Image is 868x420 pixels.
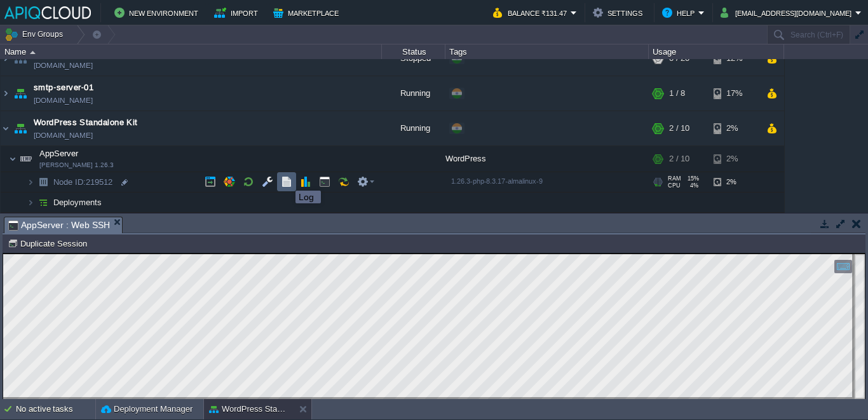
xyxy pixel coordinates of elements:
[214,5,262,20] button: Import
[53,177,86,187] span: Node ID:
[34,172,52,192] img: AMDAwAAAACH5BAEAAAAALAAAAAABAAEAAAICRAEAOw==
[686,175,699,182] span: 15%
[11,111,29,146] img: AMDAwAAAACH5BAEAAAAALAAAAAABAAEAAAICRAEAOw==
[669,146,689,172] div: 2 / 10
[27,193,34,212] img: AMDAwAAAACH5BAEAAAAALAAAAAABAAEAAAICRAEAOw==
[593,5,646,20] button: Settings
[52,197,104,208] a: Deployments
[17,146,35,172] img: AMDAwAAAACH5BAEAAAAALAAAAAABAAEAAAICRAEAOw==
[52,177,114,187] span: 219512
[721,5,855,20] button: [EMAIL_ADDRESS][DOMAIN_NAME]
[39,161,114,169] span: [PERSON_NAME] 1.26.3
[1,76,11,111] img: AMDAwAAAACH5BAEAAAAALAAAAAABAAEAAAICRAEAOw==
[27,172,34,192] img: AMDAwAAAACH5BAEAAAAALAAAAAABAAEAAAICRAEAOw==
[446,44,648,59] div: Tags
[34,59,93,72] span: [DOMAIN_NAME]
[9,146,17,172] img: AMDAwAAAACH5BAEAAAAALAAAAAABAAEAAAICRAEAOw==
[273,5,342,20] button: Marketplace
[1,44,381,59] div: Name
[38,149,80,158] a: AppServer[PERSON_NAME] 1.26.3
[451,177,543,185] span: 1.26.3-php-8.3.17-almalinux-9
[383,44,445,59] div: Status
[669,76,685,111] div: 1 / 8
[1,111,11,146] img: AMDAwAAAACH5BAEAAAAALAAAAAABAAEAAAICRAEAOw==
[493,5,571,20] button: Balance ₹131.47
[114,5,202,20] button: New Environment
[34,116,138,129] a: WordPress Standalone Kit
[4,6,91,19] img: APIQCloud
[714,111,755,146] div: 2%
[34,81,93,94] a: smtp-server-01
[668,175,681,182] span: RAM
[34,193,52,212] img: AMDAwAAAACH5BAEAAAAALAAAAAABAAEAAAICRAEAOw==
[16,399,95,419] div: No active tasks
[668,182,681,189] span: CPU
[299,192,318,202] div: Log
[34,129,93,142] a: [DOMAIN_NAME]
[382,111,445,146] div: Running
[4,25,67,43] button: Env Groups
[714,76,755,111] div: 17%
[382,76,445,111] div: Running
[669,111,689,146] div: 2 / 10
[52,177,114,187] a: Node ID:219512
[686,182,698,189] span: 4%
[445,146,649,172] div: WordPress
[662,5,698,20] button: Help
[8,238,91,249] button: Duplicate Session
[714,172,755,192] div: 2%
[11,76,29,111] img: AMDAwAAAACH5BAEAAAAALAAAAAABAAEAAAICRAEAOw==
[649,44,783,59] div: Usage
[30,51,36,54] img: AMDAwAAAACH5BAEAAAAALAAAAAABAAEAAAICRAEAOw==
[34,94,93,107] span: [DOMAIN_NAME]
[101,403,193,416] button: Deployment Manager
[714,146,755,172] div: 2%
[209,403,289,416] button: WordPress Standalone Kit
[38,148,80,159] span: AppServer
[8,217,110,233] span: AppServer : Web SSH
